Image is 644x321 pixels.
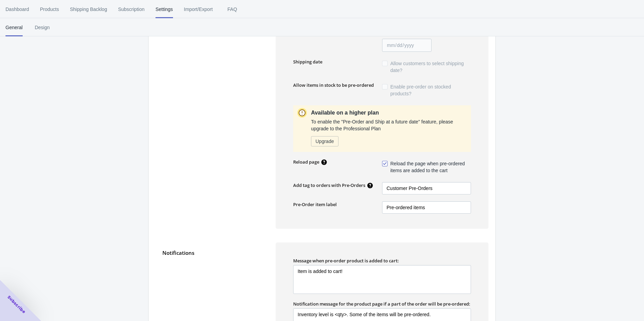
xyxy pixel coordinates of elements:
span: Enable pre-order on stocked products? [390,83,471,97]
button: Upgrade [311,136,338,146]
span: Shipping Backlog [70,0,107,18]
span: Products [40,0,59,18]
label: Shipping date [293,59,322,65]
label: Pre-Order item label [293,201,337,207]
span: Reload the page when pre-ordered items are added to the cart [390,160,471,174]
span: Import/Export [184,0,213,18]
label: Notification message for the product page if a part of the order will be pre-ordered: [293,301,470,307]
label: Notifications [162,249,262,256]
span: Subscription [118,0,145,18]
p: Available on a higher plan [311,109,467,117]
span: Settings [156,0,173,18]
label: Allow items in stock to be pre-ordered [293,82,374,88]
span: Upgrade [315,139,334,144]
p: To enable the "Pre-Order and Ship at a future date" feature, please upgrade to the Professional Plan [311,118,467,132]
textarea: Item is added to cart! [293,265,471,294]
label: Add tag to orders with Pre-Orders [293,182,365,188]
label: Reload page [293,159,319,165]
span: Subscribe [6,294,27,315]
span: FAQ [224,0,241,18]
span: Dashboard [5,0,29,18]
label: Message when pre-order product is added to cart: [293,258,399,264]
span: Design [34,19,51,36]
span: Allow customers to select shipping date? [390,60,471,74]
span: General [5,19,23,36]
